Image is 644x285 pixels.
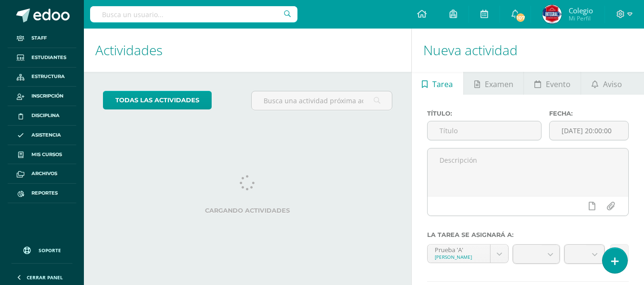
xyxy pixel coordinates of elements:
input: Título [428,121,541,140]
img: 2e1bd2338bb82c658090e08ddbb2593c.png [542,5,562,24]
h1: Actividades [95,29,400,72]
a: Evento [524,72,581,95]
a: Tarea [412,72,463,95]
a: Estudiantes [8,48,76,68]
span: Estudiantes [31,54,66,61]
label: Fecha: [549,110,629,117]
span: Mi Perfil [569,14,593,22]
span: Evento [546,73,571,96]
a: Asistencia [8,126,76,145]
div: Prueba 'A' [435,245,483,254]
span: Colegio [569,6,593,15]
span: Archivos [31,170,57,177]
a: Prueba 'A'[PERSON_NAME] [428,245,509,263]
span: Disciplina [31,112,60,119]
a: Reportes [8,184,76,203]
input: Busca un usuario... [90,6,297,22]
span: Mis cursos [31,151,62,158]
span: Estructura [31,73,65,80]
span: Reportes [31,189,58,197]
a: Soporte [11,237,72,261]
span: Aviso [603,73,622,96]
span: Inscripción [31,92,63,100]
span: 107 [515,12,526,23]
a: todas las Actividades [103,91,212,109]
span: Asistencia [31,131,61,139]
span: Tarea [432,73,453,96]
label: Título: [427,110,542,117]
span: Soporte [39,247,61,254]
div: [PERSON_NAME] [435,254,483,260]
span: Staff [31,34,47,42]
a: Examen [464,72,523,95]
a: Mis cursos [8,145,76,165]
input: Busca una actividad próxima aquí... [252,91,391,110]
label: Cargando actividades [103,207,392,214]
span: Examen [485,73,513,96]
span: Cerrar panel [27,274,63,281]
a: Inscripción [8,87,76,106]
a: Staff [8,29,76,48]
label: La tarea se asignará a: [427,231,629,238]
a: Aviso [581,72,632,95]
h1: Nueva actividad [423,29,633,72]
a: Archivos [8,164,76,184]
a: Disciplina [8,106,76,126]
input: Fecha de entrega [550,121,628,140]
a: Estructura [8,68,76,87]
